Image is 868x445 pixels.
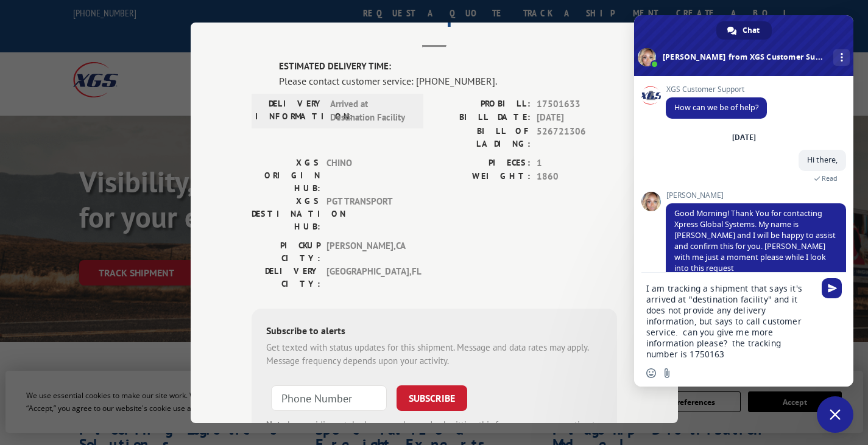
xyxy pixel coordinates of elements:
label: XGS DESTINATION HUB: [252,194,320,233]
span: 1 [537,156,617,170]
span: Hi there, [807,155,838,165]
label: ESTIMATED DELIVERY TIME: [279,60,617,74]
label: DELIVERY CITY: [252,264,320,290]
span: Good Morning! Thank You for contacting Xpress Global Systems. My name is [PERSON_NAME] and I will... [674,208,836,273]
div: More channels [833,49,850,66]
label: DELIVERY INFORMATION: [255,97,324,124]
span: [DATE] [537,111,617,125]
span: Insert an emoji [646,368,656,378]
span: [GEOGRAPHIC_DATA] , FL [326,264,409,290]
label: WEIGHT: [434,170,531,184]
span: CHINO [326,156,409,194]
button: SUBSCRIBE [397,385,467,410]
span: Send a file [662,368,672,378]
div: Subscribe to alerts [266,323,602,340]
span: Chat [743,21,760,40]
h2: Track Shipment [252,6,617,29]
span: PGT TRANSPORT [326,194,409,233]
span: XGS Customer Support [666,85,767,94]
label: PROBILL: [434,97,531,111]
span: 526721306 [537,124,617,150]
span: [PERSON_NAME] [666,191,846,200]
span: [PERSON_NAME] , CA [326,239,409,264]
div: Close chat [817,396,853,433]
span: Arrived at Destination Facility [330,97,412,124]
div: Chat [716,21,772,40]
label: BILL DATE: [434,111,531,125]
label: BILL OF LADING: [434,124,531,150]
label: XGS ORIGIN HUB: [252,156,320,194]
label: PIECES: [434,156,531,170]
div: Please contact customer service: [PHONE_NUMBER]. [279,73,617,88]
span: Read [822,174,838,183]
span: 1860 [537,170,617,184]
strong: Note: [266,418,288,430]
label: PICKUP CITY: [252,239,320,264]
span: How can we be of help? [674,102,758,113]
div: [DATE] [732,134,756,141]
input: Phone Number [271,385,387,410]
span: 17501633 [537,97,617,111]
div: Get texted with status updates for this shipment. Message and data rates may apply. Message frequ... [266,340,602,368]
span: Send [822,278,842,298]
textarea: Compose your message... [646,283,814,360]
